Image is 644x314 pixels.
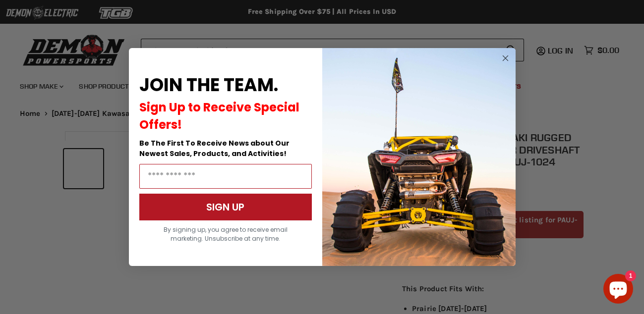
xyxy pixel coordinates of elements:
[322,48,516,266] img: a9095488-b6e7-41ba-879d-588abfab540b.jpeg
[139,194,312,220] button: SIGN UP
[164,225,288,243] span: By signing up, you agree to receive email marketing. Unsubscribe at any time.
[499,52,512,64] button: Close dialog
[139,164,312,189] input: Email Address
[139,138,290,158] span: Be The First To Receive News about Our Newest Sales, Products, and Activities!
[600,274,636,306] inbox-online-store-chat: Shopify online store chat
[139,99,299,133] span: Sign Up to Receive Special Offers!
[139,72,278,98] span: JOIN THE TEAM.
